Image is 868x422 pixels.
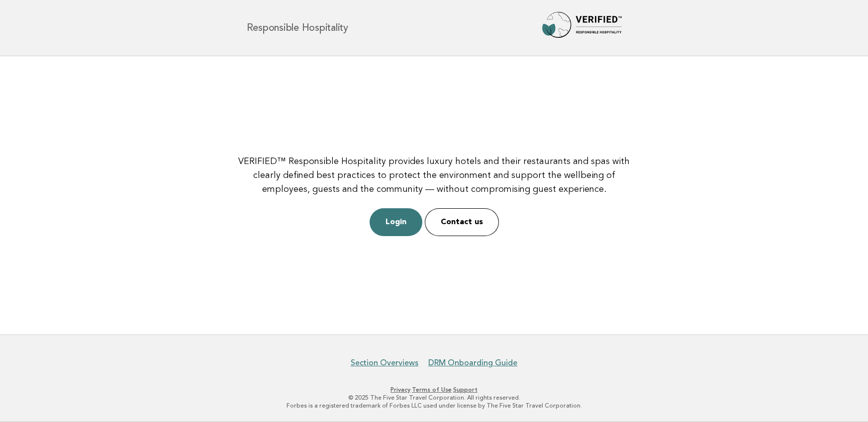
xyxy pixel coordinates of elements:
p: Forbes is a registered trademark of Forbes LLC used under license by The Five Star Travel Corpora... [130,402,739,410]
a: Terms of Use [412,386,452,393]
p: · · [130,386,739,394]
h1: Responsible Hospitality [247,23,348,33]
p: © 2025 The Five Star Travel Corporation. All rights reserved. [130,394,739,402]
a: Privacy [390,386,410,393]
a: Support [453,386,478,393]
p: VERIFIED™ Responsible Hospitality provides luxury hotels and their restaurants and spas with clea... [229,155,639,196]
a: Login [370,208,422,236]
a: DRM Onboarding Guide [428,358,517,368]
a: Contact us [425,208,499,236]
img: Forbes Travel Guide [542,12,622,44]
a: Section Overviews [351,358,418,368]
